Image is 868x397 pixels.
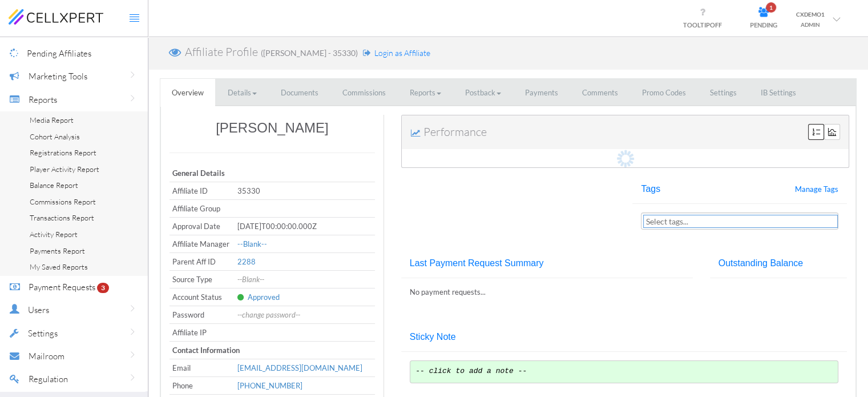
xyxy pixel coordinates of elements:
span: Commissions Report [30,197,96,206]
p: Affiliate Profile [185,44,430,61]
span: Marketing Tools [29,71,87,82]
a: Details [216,79,268,107]
img: cellxpert-logo.svg [9,9,103,24]
span: Performance [423,125,487,139]
span: My Saved Reports [30,262,88,271]
td: Account Status [169,288,235,306]
span: Pending Affiliates [27,48,91,59]
a: 2288 [237,257,256,266]
span: --Blank-- [237,239,267,248]
div: CXDEMO1 [796,9,825,19]
a: [PHONE_NUMBER] [237,381,302,390]
h4: Tags [641,184,660,195]
span: Balance Report [30,181,78,190]
td: Email [169,359,235,377]
span: 3 [97,283,109,293]
td: Approval Date [169,218,235,235]
a: --Blank-- [237,275,264,284]
th: General Details [169,165,375,182]
span: Payments Report [30,246,85,255]
h4: Last Payment Request Summary [410,258,684,268]
a: [EMAIL_ADDRESS][DOMAIN_NAME] [237,363,362,372]
small: ([PERSON_NAME] - 35330) [261,48,358,58]
a: Postback [454,79,512,107]
span: Login as Affiliate [374,48,430,58]
span: Settings [28,328,58,339]
a: Approved [237,292,280,302]
h4: Sticky Note [410,332,838,342]
td: Phone [169,377,235,395]
span: Users [28,304,49,315]
td: Affiliate IP [169,324,235,342]
span: Activity Report [30,230,78,239]
div: ADMIN [796,19,825,30]
a: Settings [699,79,748,107]
td: Affiliate Manager [169,235,235,253]
p: No payment requests... [410,287,684,298]
span: Payment Requests [29,282,95,292]
span: [DATE]T00:00:00.000Z [237,222,317,231]
a: Comments [571,79,629,107]
span: Media Report [30,115,74,125]
span: OFF [710,21,722,29]
span: TOOLTIP [683,21,722,29]
span: 1 [766,2,776,13]
span: Regulation [29,374,68,384]
h3: [PERSON_NAME] [216,121,328,135]
th: Contact Information [169,342,375,359]
a: --change password-- [237,310,300,319]
a: Overview [160,79,215,107]
a: Documents [269,79,330,107]
td: Affiliate ID [169,182,235,200]
span: PENDING [750,21,777,29]
td: Password [169,306,235,324]
span: 35330 [237,186,260,195]
span: Reports [29,94,57,105]
span: Mailroom [29,351,64,362]
span: Player Activity Report [30,165,99,174]
span: Transactions Report [30,213,94,222]
input: Select box [643,215,838,228]
td: Source Type [169,271,235,288]
td: Parent Aff ID [169,253,235,271]
span: Cohort Analysis [30,132,80,141]
a: Promo Codes [631,79,697,107]
span: Registrations Report [30,148,96,157]
a: -- click to add a note -- [410,360,838,383]
a: Payments [514,79,570,107]
a: Commissions [331,79,397,107]
a: Reports [398,79,453,107]
a: Login as Affiliate [360,45,430,59]
a: IB Settings [749,79,808,107]
h4: Outstanding Balance [718,258,838,268]
a: Manage Tags [795,184,838,195]
td: Affiliate Group [169,200,235,218]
